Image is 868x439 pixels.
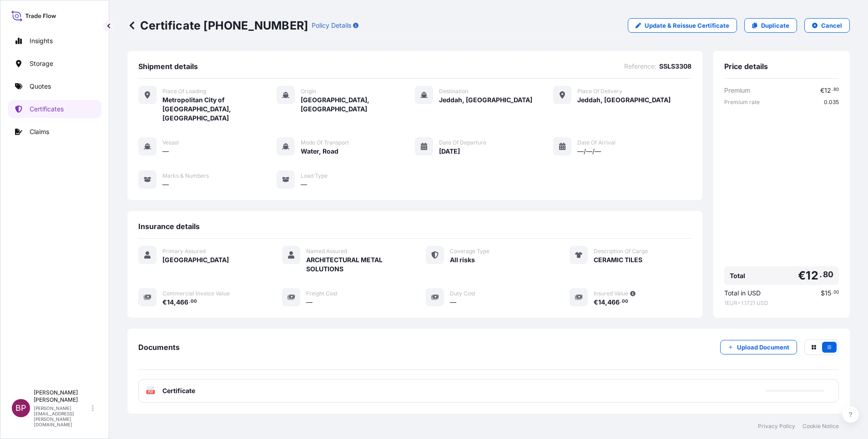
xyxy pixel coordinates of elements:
[624,62,656,71] span: Reference :
[138,62,198,71] span: Shipment details
[833,291,839,294] span: 00
[301,139,349,146] span: Mode of Transport
[577,88,622,95] span: Place of Delivery
[823,272,833,277] span: 80
[724,289,761,298] span: Total in USD
[162,95,277,123] span: Metropolitan City of [GEOGRAPHIC_DATA], [GEOGRAPHIC_DATA]
[162,255,229,264] span: [GEOGRAPHIC_DATA]
[176,299,188,305] span: 466
[162,180,169,189] span: —
[832,291,833,294] span: .
[138,343,180,352] span: Documents
[306,298,313,307] span: —
[306,248,347,255] span: Named Assured
[825,290,831,296] span: 15
[737,343,789,352] p: Upload Document
[607,299,620,305] span: 466
[798,270,806,281] span: €
[832,88,833,91] span: .
[162,386,195,395] span: Certificate
[174,299,176,305] span: ,
[301,95,415,114] span: [GEOGRAPHIC_DATA], [GEOGRAPHIC_DATA]
[720,340,797,354] button: Upload Document
[301,180,307,189] span: —
[806,270,818,281] span: 12
[162,290,230,297] span: Commercial Invoice Value
[724,99,760,106] span: Premium rate
[724,86,750,95] span: Premium
[724,62,768,71] span: Price details
[8,32,101,50] a: Insights
[162,139,179,146] span: Vessel
[819,272,822,277] span: .
[628,18,737,33] a: Update & Reissue Certificate
[594,248,648,255] span: Description Of Cargo
[824,99,839,106] span: 0.035
[30,36,53,45] p: Insights
[744,18,797,33] a: Duplicate
[30,105,64,114] p: Certificates
[659,62,691,71] span: SSLS3308
[821,290,825,296] span: $
[301,172,328,180] span: Load Type
[730,271,745,280] span: Total
[8,77,101,95] a: Quotes
[306,290,338,297] span: Freight Cost
[594,255,642,264] span: CERAMIC TILES
[577,139,616,146] span: Date of Arrival
[162,248,206,255] span: Primary Assured
[439,147,460,156] span: [DATE]
[312,21,351,30] p: Policy Details
[594,299,598,305] span: €
[833,88,839,91] span: 80
[162,147,169,156] span: —
[148,390,154,394] text: PDF
[162,299,167,305] span: €
[450,248,490,255] span: Coverage Type
[450,290,475,297] span: Duty Cost
[8,123,101,141] a: Claims
[30,82,51,91] p: Quotes
[167,299,174,305] span: 14
[15,404,26,413] span: BP
[620,300,621,303] span: .
[8,55,101,73] a: Storage
[450,298,456,307] span: —
[439,88,468,95] span: Destination
[30,59,53,68] p: Storage
[724,299,839,307] span: 1 EUR = 1.1721 USD
[598,299,605,305] span: 14
[824,87,831,94] span: 12
[622,300,628,303] span: 00
[758,423,795,430] a: Privacy Policy
[138,222,200,231] span: Insurance details
[577,95,671,105] span: Jeddah, [GEOGRAPHIC_DATA]
[301,147,338,156] span: Water, Road
[189,300,190,303] span: .
[594,290,628,297] span: Insured Value
[439,139,486,146] span: Date of Departure
[191,300,197,303] span: 00
[34,389,90,404] p: [PERSON_NAME] [PERSON_NAME]
[301,88,316,95] span: Origin
[802,423,839,430] a: Cookie Notice
[577,147,601,156] span: —/—/—
[645,21,729,30] p: Update & Reissue Certificate
[821,21,842,30] p: Cancel
[820,87,824,94] span: €
[306,255,404,274] span: ARCHITECTURAL METAL SOLUTIONS
[162,172,209,180] span: Marks & Numbers
[804,18,850,33] button: Cancel
[8,100,101,118] a: Certificates
[605,299,607,305] span: ,
[439,95,532,105] span: Jeddah, [GEOGRAPHIC_DATA]
[127,18,308,33] p: Certificate [PHONE_NUMBER]
[162,88,206,95] span: Place of Loading
[30,127,49,136] p: Claims
[761,21,789,30] p: Duplicate
[450,255,475,264] span: All risks
[34,405,90,427] p: [PERSON_NAME][EMAIL_ADDRESS][PERSON_NAME][DOMAIN_NAME]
